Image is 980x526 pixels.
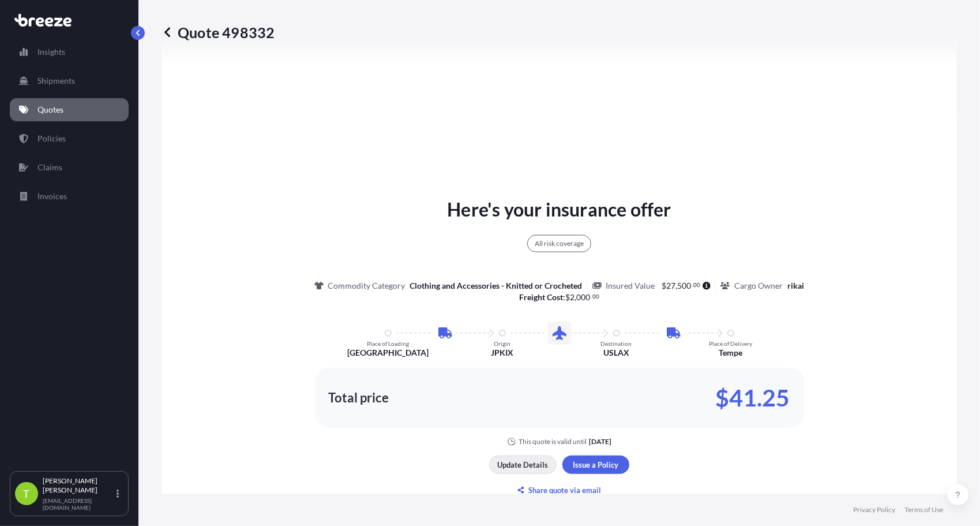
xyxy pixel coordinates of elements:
a: Quotes [10,98,129,121]
p: Share quote via email [529,484,602,496]
p: Total price [329,392,389,404]
span: $ [565,293,570,301]
b: Freight Cost [519,292,563,302]
a: Claims [10,156,129,179]
p: Issue a Policy [573,459,619,471]
button: Share quote via email [489,481,629,499]
a: Terms of Use [904,505,943,514]
span: $ [662,282,667,290]
a: Policies [10,127,129,150]
p: Update Details [498,459,549,471]
span: , [575,293,576,301]
span: . [591,294,592,299]
p: Destination [601,340,632,347]
span: 500 [678,282,692,290]
span: 27 [667,282,676,290]
p: rikai [787,280,804,292]
a: Insights [10,40,129,64]
p: [GEOGRAPHIC_DATA] [347,347,429,359]
p: : [519,292,599,303]
span: 00 [592,294,599,299]
p: JPKIX [491,347,513,359]
button: Issue a Policy [562,456,629,474]
p: Here's your insurance offer [447,196,671,223]
p: Tempe [719,347,742,359]
p: Claims [37,162,62,173]
p: Cargo Owner [734,280,783,292]
p: $41.25 [716,389,790,407]
span: T [24,488,30,499]
p: Quotes [37,104,63,115]
button: Update Details [489,456,557,474]
p: [DATE] [589,437,611,446]
p: Place of Delivery [709,340,752,347]
span: 000 [576,293,590,301]
p: USLAX [603,347,629,359]
span: . [692,283,693,287]
p: Origin [494,340,510,347]
div: All risk coverage [527,235,591,252]
p: [PERSON_NAME] [PERSON_NAME] [43,476,114,495]
p: Place of Loading [367,340,409,347]
p: Quote 498332 [162,23,275,42]
p: This quote is valid until [519,437,587,446]
p: Commodity Category [328,280,405,292]
p: Clothing and Accessories - Knitted or Crocheted [410,280,583,292]
p: Invoices [37,191,67,202]
p: [EMAIL_ADDRESS][DOMAIN_NAME] [43,497,114,511]
span: 2 [570,293,575,301]
span: , [676,282,678,290]
a: Shipments [10,69,129,92]
span: 00 [693,283,700,287]
p: Insured Value [606,280,655,292]
p: Policies [37,133,66,144]
a: Privacy Policy [853,505,895,514]
a: Invoices [10,185,129,208]
p: Shipments [37,75,75,87]
p: Insights [37,46,65,58]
